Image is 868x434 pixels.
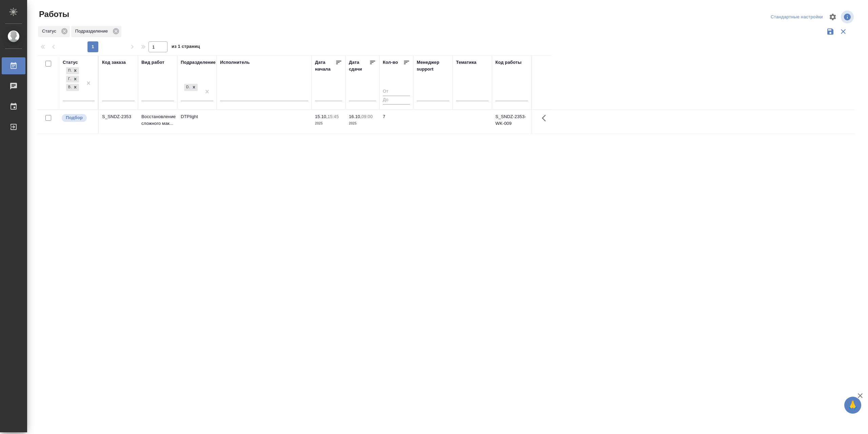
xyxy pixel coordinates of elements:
[177,110,217,134] td: DTPlight
[495,59,521,66] div: Код работы
[837,25,850,38] button: Сбросить фильтры
[315,114,328,119] p: 15.10,
[379,110,413,134] td: 7
[456,59,476,66] div: Тематика
[383,96,410,104] input: До
[42,28,59,35] p: Статус
[824,25,837,38] button: Сохранить фильтры
[71,26,121,37] div: Подразделение
[184,84,190,91] div: DTPlight
[349,120,376,127] p: 2025
[102,113,135,120] div: S_SNDZ-2353
[65,75,80,83] div: Подбор, Готов к работе, В работе
[66,76,72,83] div: Готов к работе
[315,59,335,73] div: Дата начала
[847,398,859,412] span: 🙏
[349,59,369,73] div: Дата сдачи
[328,114,339,119] p: 15:45
[825,9,841,25] span: Настроить таблицу
[349,114,361,119] p: 16.10,
[383,88,410,96] input: От
[66,67,72,74] div: Подбор
[844,397,861,414] button: 🙏
[102,59,126,66] div: Код заказа
[841,11,855,23] span: Посмотреть информацию
[37,9,69,20] span: Работы
[315,120,342,127] p: 2025
[141,59,164,66] div: Вид работ
[61,113,95,122] div: Можно подбирать исполнителей
[38,26,70,37] div: Статус
[65,67,80,75] div: Подбор, Готов к работе, В работе
[492,110,531,134] td: S_SNDZ-2353-WK-009
[65,83,80,92] div: Подбор, Готов к работе, В работе
[361,114,373,119] p: 09:00
[66,84,72,91] div: В работе
[220,59,250,66] div: Исполнитель
[769,12,825,22] div: split button
[75,28,110,35] p: Подразделение
[538,110,554,126] button: Здесь прячутся важные кнопки
[172,42,200,52] span: из 1 страниц
[383,59,398,66] div: Кол-во
[63,59,78,66] div: Статус
[141,113,174,127] p: Восстановление сложного мак...
[417,59,449,73] div: Менеджер support
[66,114,83,121] p: Подбор
[181,59,216,66] div: Подразделение
[183,83,198,92] div: DTPlight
